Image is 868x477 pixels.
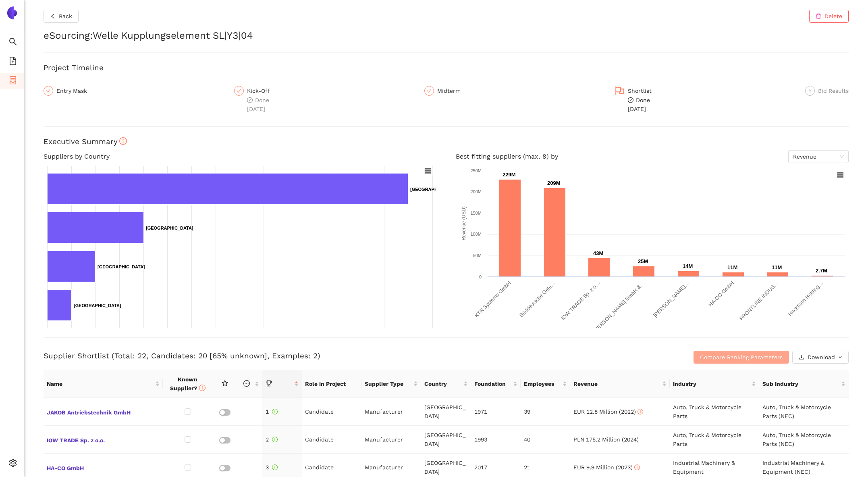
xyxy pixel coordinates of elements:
span: Bid Results [818,88,849,94]
td: Auto, Truck & Motorcycle Parts (NEC) [759,398,849,426]
th: this column's title is Employees,this column is sortable [521,370,570,398]
td: Candidate [302,398,361,426]
text: FRONTLINE INDUS… [738,280,780,322]
div: Midterm [437,86,465,96]
td: Manufacturer [361,426,421,454]
span: check [237,88,241,93]
span: Done [DATE] [247,97,269,112]
span: Country [424,379,461,388]
text: 229M [503,172,516,178]
div: Shortlist [628,86,656,96]
span: 2 [266,436,278,443]
span: info-circle [119,137,127,145]
text: 11M [772,264,782,270]
text: 209M [547,180,561,186]
span: 3 [266,464,278,471]
th: this column's title is Country,this column is sortable [421,370,471,398]
span: Employees [524,379,561,388]
span: info-circle [272,437,278,442]
div: Shortlistcheck-circleDone[DATE] [615,86,801,113]
span: Compare Ranking Parameters [700,353,783,362]
text: 14M [683,263,693,269]
text: 250M [470,168,482,173]
span: Done [DATE] [628,97,650,112]
text: 25M [638,258,648,264]
th: this column's title is Sub Industry,this column is sortable [759,370,849,398]
text: 100M [470,232,482,236]
td: [GEOGRAPHIC_DATA] [421,426,471,454]
th: this column's title is Revenue,this column is sortable [570,370,670,398]
span: Industry [673,379,750,388]
text: [PERSON_NAME]… [652,280,690,318]
td: Candidate [302,426,361,454]
div: Entry Mask [44,86,229,96]
text: 43M [593,250,603,256]
td: Auto, Truck & Motorcycle Parts [670,426,759,454]
th: Role in Project [302,370,361,398]
span: star [222,380,228,387]
text: Chr. [PERSON_NAME] GmbH &… [584,280,646,342]
span: Back [59,12,72,21]
span: Sub Industry [762,379,839,388]
h4: Best fitting suppliers (max. 8) by [456,150,849,163]
td: 39 [521,398,570,426]
th: this column's title is Foundation,this column is sortable [471,370,521,398]
text: Hackforth Holding… [787,280,824,318]
span: delete [816,13,821,20]
span: info-circle [199,385,206,391]
span: Revenue [573,379,660,388]
span: info-circle [634,464,640,470]
span: Revenue [793,151,844,163]
span: info-circle [272,409,278,414]
span: Foundation [474,379,511,388]
span: EUR 9.9 Million (2023) [573,464,640,471]
text: Süddeutsche Gele… [518,280,557,318]
text: 200M [470,189,482,194]
text: HA-CO GmbH [707,280,735,308]
td: 40 [521,426,570,454]
span: JAKOB Antriebstechnik GmbH [47,406,160,417]
text: 11M [727,264,737,270]
span: 5 [809,88,812,94]
text: [GEOGRAPHIC_DATA] [98,264,145,269]
th: this column's title is Industry,this column is sortable [670,370,759,398]
text: Revenue (USD) [461,206,467,241]
span: check [427,88,432,93]
text: 0 [479,274,482,279]
text: [GEOGRAPHIC_DATA] [74,303,121,308]
div: Kick-Off [247,86,274,96]
th: this column's title is Supplier Type,this column is sortable [361,370,421,398]
div: Entry Mask [56,86,92,96]
h2: eSourcing : Welle Kupplungselement SL|Y3|04 [44,29,849,43]
span: IOW TRADE Sp. z o.o. [47,434,160,445]
button: leftBack [44,10,79,23]
span: message [243,380,250,387]
img: Logo [6,6,19,19]
span: setting [9,456,17,472]
h3: Project Timeline [44,63,849,73]
span: check-circle [247,97,253,103]
text: 50M [473,253,482,258]
span: flag [615,86,625,96]
text: [GEOGRAPHIC_DATA] [146,226,193,230]
button: downloadDownloaddown [792,351,849,364]
text: 150M [470,211,482,215]
span: info-circle [272,464,278,470]
span: container [9,73,17,90]
h3: Executive Summary [44,136,849,147]
button: Compare Ranking Parameters [694,351,789,364]
td: [GEOGRAPHIC_DATA] [421,398,471,426]
text: 2.7M [816,268,827,274]
td: 1993 [471,426,521,454]
span: down [838,355,842,360]
span: EUR 12.8 Million (2022) [573,408,643,415]
th: this column's title is Name,this column is sortable [44,370,163,398]
td: Auto, Truck & Motorcycle Parts (NEC) [759,426,849,454]
span: HA-CO GmbH [47,462,160,473]
th: this column is sortable [237,370,262,398]
text: [GEOGRAPHIC_DATA] [410,187,458,192]
span: Delete [824,12,842,21]
text: KTR Systems GmbH [473,280,512,319]
span: Download [808,353,835,362]
span: file-add [9,54,17,70]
